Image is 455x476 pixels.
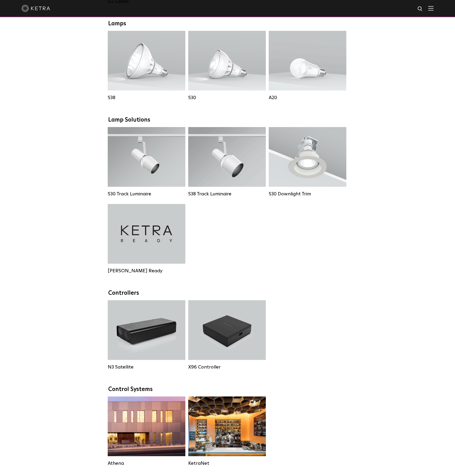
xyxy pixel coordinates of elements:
[188,191,266,197] div: S38 Track Luminaire
[108,191,185,197] div: S30 Track Luminaire
[188,364,266,370] div: X96 Controller
[21,5,50,12] img: ketra-logo-2019-white
[108,460,185,466] div: Athena
[188,127,266,197] a: S38 Track Luminaire Lumen Output:1100Colors:White / BlackBeam Angles:10° / 25° / 40° / 60°Wattage...
[188,95,266,101] div: S30
[108,386,347,393] div: Control Systems
[108,95,185,101] div: S38
[188,300,266,370] a: X96 Controller X96 Controller
[108,268,185,274] div: [PERSON_NAME] Ready
[108,20,347,27] div: Lamps
[108,300,185,370] a: N3 Satellite N3 Satellite
[108,290,347,297] div: Controllers
[188,460,266,466] div: KetraNet
[417,6,423,12] img: search icon
[108,364,185,370] div: N3 Satellite
[269,191,346,197] div: S30 Downlight Trim
[269,127,346,197] a: S30 Downlight Trim S30 Downlight Trim
[108,204,185,274] a: [PERSON_NAME] Ready [PERSON_NAME] Ready
[108,396,185,466] a: Athena Commercial Solution
[269,31,346,101] a: A20 Lumen Output:600 / 800Colors:White / BlackBase Type:E26 Edison Base / GU24Beam Angles:Omni-Di...
[269,95,346,101] div: A20
[188,396,266,466] a: KetraNet Legacy System
[188,31,266,101] a: S30 Lumen Output:1100Colors:White / BlackBase Type:E26 Edison Base / GU24Beam Angles:15° / 25° / ...
[108,127,185,197] a: S30 Track Luminaire Lumen Output:1100Colors:White / BlackBeam Angles:15° / 25° / 40° / 60° / 90°W...
[108,31,185,101] a: S38 Lumen Output:1100Colors:White / BlackBase Type:E26 Edison Base / GU24Beam Angles:10° / 25° / ...
[108,117,347,123] div: Lamp Solutions
[428,6,434,11] img: Hamburger%20Nav.svg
